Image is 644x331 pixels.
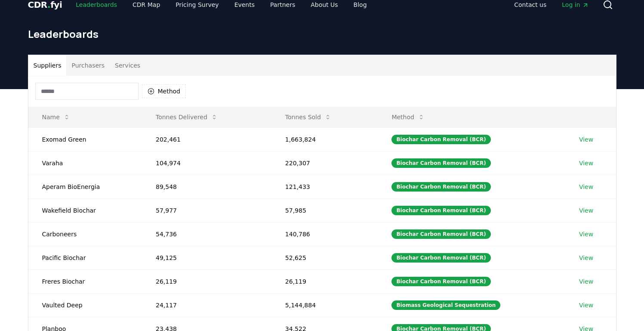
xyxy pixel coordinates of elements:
h1: Leaderboards [28,27,616,41]
div: Biochar Carbon Removal (BCR) [391,253,490,263]
div: Biochar Carbon Removal (BCR) [391,182,490,192]
td: 202,461 [142,127,271,151]
td: Exomad Green [28,127,142,151]
button: Tonnes Delivered [149,108,225,126]
td: 121,433 [271,175,378,198]
td: 220,307 [271,151,378,175]
button: Method [385,108,431,126]
a: View [579,254,593,262]
td: 24,117 [142,293,271,317]
td: Carboneers [28,222,142,246]
td: Wakefield Biochar [28,198,142,222]
td: 57,985 [271,198,378,222]
td: Freres Biochar [28,269,142,293]
td: 26,119 [271,269,378,293]
td: 26,119 [142,269,271,293]
td: 57,977 [142,198,271,222]
button: Suppliers [28,55,67,76]
button: Services [110,55,145,76]
td: 52,625 [271,246,378,269]
a: View [579,230,593,238]
td: Pacific Biochar [28,246,142,269]
div: Biochar Carbon Removal (BCR) [391,158,490,168]
span: Log in [562,0,589,9]
td: Aperam BioEnergia [28,175,142,198]
button: Purchasers [66,55,110,76]
a: View [579,183,593,191]
a: View [579,135,593,144]
div: Biochar Carbon Removal (BCR) [391,277,490,286]
td: 49,125 [142,246,271,269]
a: View [579,277,593,286]
button: Name [35,108,77,126]
td: 54,736 [142,222,271,246]
div: Biochar Carbon Removal (BCR) [391,229,490,239]
button: Method [142,84,186,98]
a: View [579,301,593,309]
div: Biochar Carbon Removal (BCR) [391,135,490,144]
button: Tonnes Sold [278,108,338,126]
a: View [579,159,593,167]
td: 1,663,824 [271,127,378,151]
td: 104,974 [142,151,271,175]
td: Varaha [28,151,142,175]
div: Biomass Geological Sequestration [391,300,500,310]
td: 5,144,884 [271,293,378,317]
a: View [579,206,593,215]
td: Vaulted Deep [28,293,142,317]
div: Biochar Carbon Removal (BCR) [391,206,490,215]
td: 140,786 [271,222,378,246]
td: 89,548 [142,175,271,198]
